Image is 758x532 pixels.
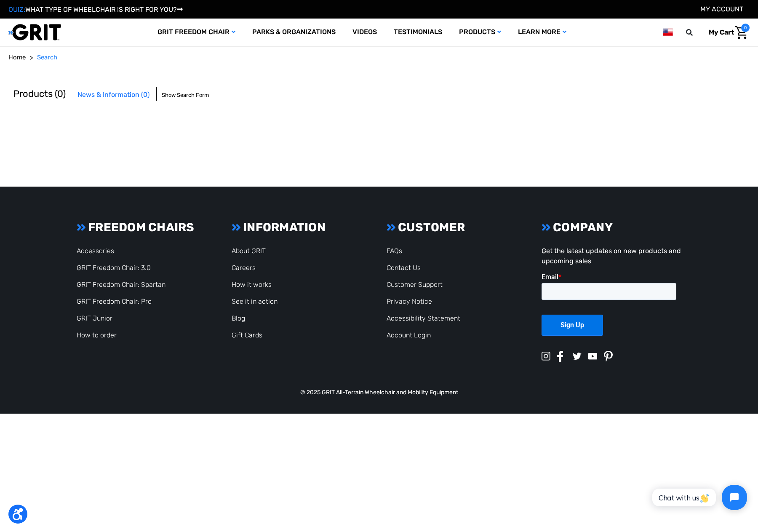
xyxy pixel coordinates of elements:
h3: CUSTOMER [387,220,526,235]
img: us.png [663,27,673,37]
span: 0 [741,24,750,32]
a: Videos [344,19,385,46]
img: instagram [542,352,550,361]
a: How to order [77,331,117,339]
a: Careers [232,264,256,272]
h3: COMPANY [542,220,681,235]
a: Customer Support [387,281,443,289]
span: Home [8,53,26,61]
p: © 2025 GRIT All-Terrain Wheelchair and Mobility Equipment [72,388,686,397]
span: My Cart [709,28,734,36]
p: Get the latest updates on new products and upcoming sales [542,246,681,266]
a: How it works [232,281,272,289]
a: Testimonials [385,19,451,46]
a: Accessories [77,247,114,255]
span: Products (0) [13,88,66,99]
a: About GRIT [232,247,266,255]
iframe: Form 0 [542,273,681,343]
a: Accessibility Statement [387,314,460,322]
img: Cart [735,26,747,39]
a: See it in action [232,297,278,305]
span: News & Information (0) [77,91,149,99]
a: Search [37,53,57,62]
nav: Breadcrumb [8,53,750,62]
a: GRIT Junior [77,314,112,322]
a: Account Login [387,331,431,339]
a: Blog [232,314,245,322]
h3: INFORMATION [232,220,371,235]
a: Privacy Notice [387,297,432,305]
a: Learn More [510,19,575,46]
span: QUIZ: [8,5,25,13]
a: GRIT Freedom Chair: 3.0 [77,264,151,272]
a: Home [8,53,26,62]
h3: FREEDOM CHAIRS [77,220,216,235]
a: Cart with 0 items [702,24,750,41]
img: twitter [573,353,582,360]
input: Search [690,24,702,41]
a: Products [451,19,510,46]
a: GRIT Freedom Chair: Spartan [77,281,165,289]
img: facebook [557,351,563,362]
a: GRIT Freedom Chair [149,19,244,46]
a: FAQs [387,247,402,255]
img: youtube [588,353,597,360]
img: GRIT All-Terrain Wheelchair and Mobility Equipment [8,24,61,41]
a: Contact Us [387,264,421,272]
a: Account [700,5,743,13]
iframe: Tidio Chat [643,478,754,517]
a: Hide Search Form [162,87,209,101]
a: QUIZ:WHAT TYPE OF WHEELCHAIR IS RIGHT FOR YOU? [8,5,183,13]
span: Search [37,53,57,61]
span: Show Search Form [162,91,209,99]
a: GRIT Freedom Chair: Pro [77,297,152,305]
a: Gift Cards [232,331,262,339]
img: pinterest [604,351,613,362]
a: Parks & Organizations [244,19,344,46]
